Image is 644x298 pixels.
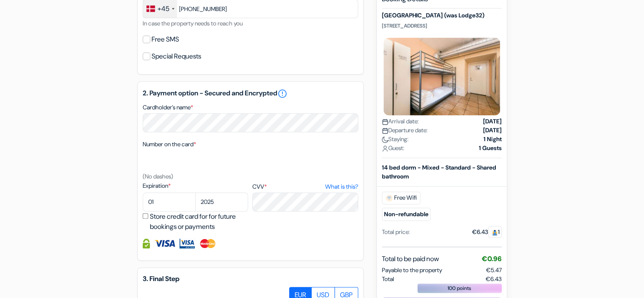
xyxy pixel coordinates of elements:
div: +45 [158,4,169,14]
span: Arrival date: [382,117,419,126]
span: Total to be paid now [382,254,439,264]
h5: 3. Final Step [143,275,358,283]
label: Store credit card for for future bookings or payments [150,212,251,232]
img: free_wifi.svg [386,195,392,201]
span: €6.43 [486,275,502,284]
span: Departure date: [382,126,428,135]
small: Non-refundable [382,208,431,221]
a: What is this? [325,182,358,191]
img: Credit card information fully secured and encrypted [143,239,150,248]
label: Special Requests [152,50,201,62]
img: Visa [154,239,175,248]
span: 100 points [448,284,471,292]
span: €0.96 [482,254,502,263]
strong: 1 Guests [479,144,502,153]
div: €6.43 [472,228,502,237]
span: 1 [488,226,502,238]
b: 14 bed dorm - Mixed - Standard - Shared bathroom [382,164,496,180]
img: guest.svg [492,229,498,236]
small: (No dashes) [143,173,173,180]
strong: [DATE] [483,126,502,135]
span: Free Wifi [382,192,420,204]
img: Visa Electron [180,239,195,248]
strong: [DATE] [483,117,502,126]
img: calendar.svg [382,128,388,134]
img: moon.svg [382,136,388,143]
label: Expiration [143,181,248,190]
h5: [GEOGRAPHIC_DATA] (was Lodge32) [382,12,502,19]
span: Guest: [382,144,404,153]
label: Number on the card [143,140,196,149]
img: Master Card [199,239,216,248]
small: In case the property needs to reach you [143,19,243,27]
span: Total [382,275,394,284]
strong: 1 Night [484,135,502,144]
span: €5.47 [486,266,502,274]
label: Free SMS [152,33,179,45]
label: Cardholder’s name [143,103,193,112]
div: Total price: [382,228,410,237]
img: calendar.svg [382,119,388,125]
span: Payable to the property [382,266,442,275]
img: user_icon.svg [382,145,388,152]
label: CVV [252,182,358,191]
a: error_outline [277,89,287,99]
h5: 2. Payment option - Secured and Encrypted [143,89,358,99]
span: Staying: [382,135,409,144]
p: [STREET_ADDRESS] [382,22,502,29]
